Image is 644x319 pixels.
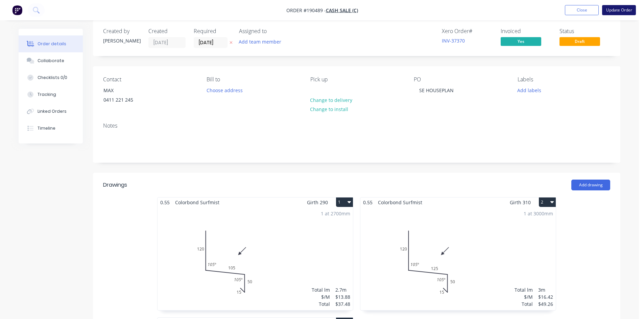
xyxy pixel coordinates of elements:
div: Total lm [515,286,533,293]
div: $16.42 [538,293,553,300]
div: $/M [312,293,330,300]
span: Colorbond Surfmist [375,197,425,207]
div: Assigned to [239,28,307,34]
div: Timeline [38,125,55,131]
div: Checklists 0/0 [38,75,67,81]
div: 1 at 3000mm [524,210,553,217]
div: MAX [103,86,160,95]
button: Change to install [307,105,352,114]
div: Invoiced [501,28,551,34]
span: 0.55 [158,197,172,207]
button: Add team member [239,37,285,46]
button: Choose address [203,85,246,95]
button: Timeline [19,120,83,137]
button: Checklists 0/0 [19,69,83,86]
span: Girth 310 [510,197,531,207]
button: Add drawing [571,180,610,190]
div: Collaborate [38,58,64,64]
div: Created by [103,28,140,34]
div: Total [515,300,533,308]
span: Girth 290 [307,197,328,207]
div: Pick up [310,76,403,83]
div: Status [559,28,610,34]
div: Total [312,300,330,308]
div: Order details [38,41,66,47]
div: MAX0411 221 245 [98,85,165,107]
div: Labels [518,76,610,83]
span: Order #190489 - [286,7,326,14]
div: Linked Orders [38,108,67,114]
div: 3m [538,286,553,293]
div: 01201255015105º105º1 at 3000mmTotal lm$/MTotal3m$16.42$49.26 [360,207,556,310]
div: $49.26 [538,300,553,308]
button: 2 [539,197,556,207]
div: Bill to [207,76,299,83]
div: Tracking [38,91,56,98]
span: Colorbond Surfmist [172,197,222,207]
div: [PERSON_NAME] [103,37,140,44]
div: Created [148,28,186,34]
button: Add labels [514,85,545,95]
button: Update Order [602,5,636,15]
div: Required [194,28,231,34]
div: $37.48 [335,300,350,308]
img: Factory [12,5,22,15]
div: SE HOUSEPLAN [414,85,459,95]
div: PO [414,76,506,83]
button: Collaborate [19,52,83,69]
div: 2.7m [335,286,350,293]
button: 1 [336,197,353,207]
div: 0411 221 245 [103,95,160,105]
button: Add team member [235,37,285,46]
span: 0.55 [360,197,375,207]
div: $13.88 [335,293,350,300]
div: Contact [103,76,196,83]
span: Draft [559,37,600,46]
div: Total lm [312,286,330,293]
div: Xero Order # [442,28,493,34]
button: Linked Orders [19,103,83,120]
button: Tracking [19,86,83,103]
div: Drawings [103,181,127,189]
div: 01201055015105º105º1 at 2700mmTotal lm$/MTotal2.7m$13.88$37.48 [158,207,353,310]
a: Cash Sale (C) [326,7,358,14]
div: $/M [515,293,533,300]
div: Notes [103,123,610,129]
button: Change to delivery [307,95,356,104]
div: 1 at 2700mm [321,210,350,217]
button: Close [565,5,599,15]
a: INV-37370 [442,37,465,44]
span: Yes [501,37,541,46]
button: Order details [19,35,83,52]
